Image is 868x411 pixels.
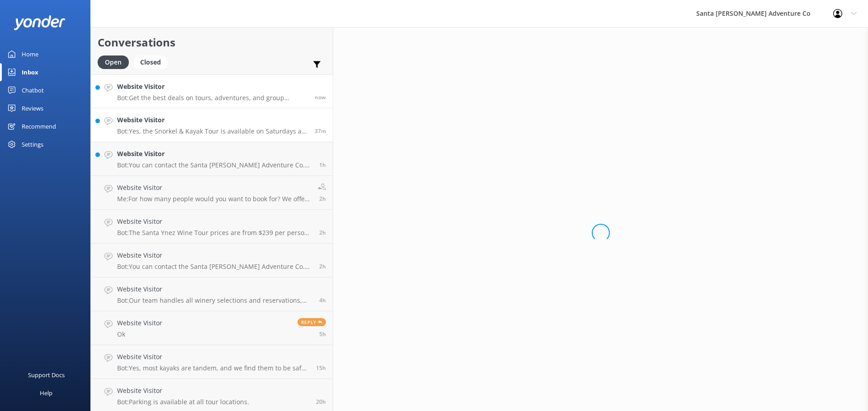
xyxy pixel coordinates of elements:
[133,55,168,69] div: Closed
[117,229,312,237] p: Bot: The Santa Ynez Wine Tour prices are from $239 per person on Fridays and Saturdays. From [DAT...
[91,176,333,210] a: Website VisitorMe:For how many people would you want to book for? We offer a sliding scale depend...
[117,296,312,305] p: Bot: Our team handles all winery selections and reservations, partnering with over a dozen premie...
[117,318,162,328] h4: Website Visitor
[117,217,312,226] h4: Website Visitor
[319,296,326,304] span: Sep 16 2025 09:54am (UTC -07:00) America/Tijuana
[117,330,162,338] p: Ok
[117,82,308,92] h4: Website Visitor
[117,364,309,372] p: Bot: Yes, most kayaks are tandem, and we find them to be safer and more enjoyable than single kay...
[22,117,56,135] div: Recommend
[117,161,312,169] p: Bot: You can contact the Santa [PERSON_NAME] Adventure Co. team at [PHONE_NUMBER], or by emailing...
[319,263,326,270] span: Sep 16 2025 11:35am (UTC -07:00) America/Tijuana
[117,352,309,362] h4: Website Visitor
[91,74,333,108] a: Website VisitorBot:Get the best deals on tours, adventures, and group activities in [GEOGRAPHIC_D...
[117,183,311,193] h4: Website Visitor
[98,55,129,69] div: Open
[91,277,333,311] a: Website VisitorBot:Our team handles all winery selections and reservations, partnering with over ...
[117,386,249,396] h4: Website Visitor
[319,161,326,169] span: Sep 16 2025 12:30pm (UTC -07:00) America/Tijuana
[117,250,312,260] h4: Website Visitor
[297,318,326,326] span: Reply
[91,345,333,379] a: Website VisitorBot:Yes, most kayaks are tandem, and we find them to be safer and more enjoyable t...
[316,364,326,372] span: Sep 15 2025 10:46pm (UTC -07:00) America/Tijuana
[117,263,312,271] p: Bot: You can contact the Santa [PERSON_NAME] Adventure Co. team at [PHONE_NUMBER], or by emailing...
[117,284,312,294] h4: Website Visitor
[117,94,308,102] p: Bot: Get the best deals on tours, adventures, and group activities in [GEOGRAPHIC_DATA][PERSON_NA...
[91,108,333,142] a: Website VisitorBot:Yes, the Snorkel & Kayak Tour is available on Saturdays at 9:30am and 10:00am ...
[315,93,326,101] span: Sep 16 2025 02:01pm (UTC -07:00) America/Tijuana
[22,45,38,63] div: Home
[98,34,326,51] h2: Conversations
[22,135,43,153] div: Settings
[91,311,333,345] a: Website VisitorOkReply5h
[315,127,326,135] span: Sep 16 2025 01:23pm (UTC -07:00) America/Tijuana
[319,229,326,236] span: Sep 16 2025 11:39am (UTC -07:00) America/Tijuana
[28,366,65,384] div: Support Docs
[22,81,44,99] div: Chatbot
[319,330,326,338] span: Sep 16 2025 08:35am (UTC -07:00) America/Tijuana
[316,398,326,406] span: Sep 15 2025 05:27pm (UTC -07:00) America/Tijuana
[117,149,312,159] h4: Website Visitor
[117,195,311,203] p: Me: For how many people would you want to book for? We offer a sliding scale depending on the num...
[14,15,66,30] img: yonder-white-logo.png
[319,195,326,203] span: Sep 16 2025 11:53am (UTC -07:00) America/Tijuana
[22,63,38,81] div: Inbox
[117,398,249,406] p: Bot: Parking is available at all tour locations.
[117,127,308,135] p: Bot: Yes, the Snorkel & Kayak Tour is available on Saturdays at 9:30am and 10:00am from mid-June ...
[91,210,333,244] a: Website VisitorBot:The Santa Ynez Wine Tour prices are from $239 per person on Fridays and Saturd...
[117,115,308,125] h4: Website Visitor
[22,99,43,117] div: Reviews
[91,244,333,277] a: Website VisitorBot:You can contact the Santa [PERSON_NAME] Adventure Co. team at [PHONE_NUMBER], ...
[91,142,333,176] a: Website VisitorBot:You can contact the Santa [PERSON_NAME] Adventure Co. team at [PHONE_NUMBER], ...
[40,384,52,402] div: Help
[133,57,172,67] a: Closed
[98,57,133,67] a: Open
